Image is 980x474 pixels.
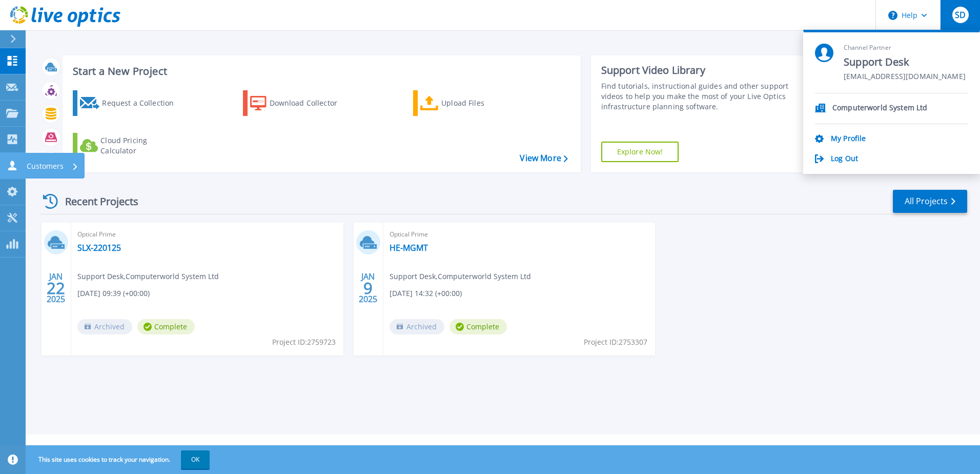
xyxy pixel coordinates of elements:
a: Cloud Pricing Calculator [73,133,187,159]
a: Download Collector [243,90,357,116]
span: SD [955,11,966,19]
span: 9 [363,284,373,292]
a: Log Out [831,154,858,164]
span: Support Desk , Computerworld System Ltd [390,271,531,282]
a: SLX-220125 [77,243,121,253]
span: Project ID: 2759723 [272,337,336,348]
span: [DATE] 09:39 (+00:00) [77,288,150,299]
span: Channel Partner [844,44,966,52]
a: Request a Collection [73,90,187,116]
div: JAN 2025 [46,269,66,307]
div: Recent Projects [39,189,152,214]
div: Support Video Library [601,64,793,77]
div: Download Collector [270,93,352,113]
span: Complete [450,319,507,334]
button: OK [181,450,210,469]
span: [EMAIL_ADDRESS][DOMAIN_NAME] [844,72,966,82]
span: Optical Prime [390,229,649,240]
a: HE-MGMT [390,243,428,253]
div: Find tutorials, instructional guides and other support videos to help you make the most of your L... [601,81,793,112]
span: Complete [137,319,195,334]
a: My Profile [831,134,866,144]
p: Computerworld System Ltd [832,104,927,113]
span: [DATE] 14:32 (+00:00) [390,288,462,299]
span: 22 [47,284,65,292]
span: Support Desk [844,55,966,69]
span: This site uses cookies to track your navigation. [28,450,210,469]
div: Upload Files [441,93,523,113]
a: All Projects [893,190,967,213]
span: Support Desk , Computerworld System Ltd [77,271,219,282]
a: Upload Files [413,90,527,116]
span: Archived [390,319,444,334]
span: Project ID: 2753307 [584,337,647,348]
div: JAN 2025 [358,269,378,307]
span: Archived [77,319,132,334]
span: Optical Prime [77,229,337,240]
div: Cloud Pricing Calculator [100,135,182,156]
a: View More [520,153,567,163]
div: Request a Collection [102,93,184,113]
p: Customers [27,153,64,180]
a: Explore Now! [601,142,679,162]
h3: Start a New Project [73,66,567,77]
